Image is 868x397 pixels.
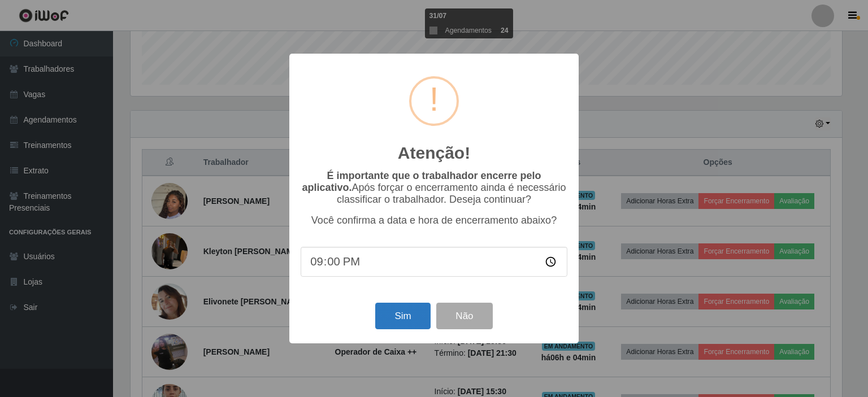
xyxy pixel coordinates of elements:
b: É importante que o trabalhador encerre pelo aplicativo. [302,170,541,193]
button: Sim [375,303,430,329]
h2: Atenção! [398,143,470,163]
p: Você confirma a data e hora de encerramento abaixo? [301,215,567,226]
button: Não [436,303,492,329]
p: Após forçar o encerramento ainda é necessário classificar o trabalhador. Deseja continuar? [301,170,567,206]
